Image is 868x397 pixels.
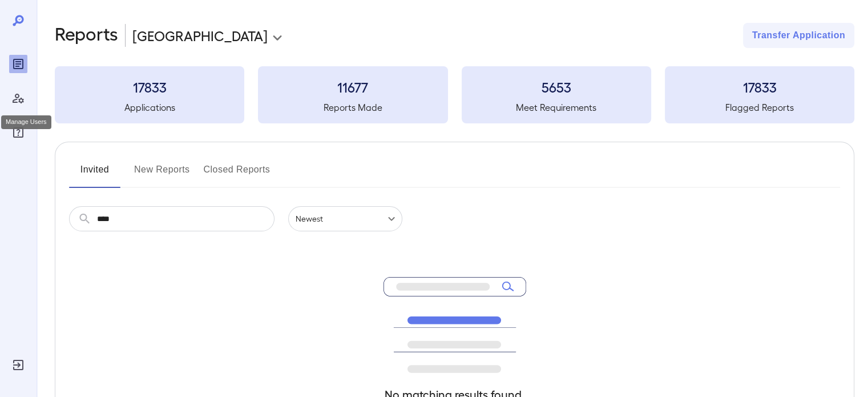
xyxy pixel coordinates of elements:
div: Log Out [9,356,27,374]
button: Closed Reports [204,161,271,188]
h5: Flagged Reports [665,101,854,114]
div: Manage Users [1,115,51,129]
div: Newest [288,206,402,231]
div: FAQ [9,123,27,142]
h2: Reports [55,23,118,48]
button: Transfer Application [743,23,854,48]
h3: 11677 [258,78,447,96]
summary: 17833Applications11677Reports Made5653Meet Requirements17833Flagged Reports [55,66,854,123]
h3: 17833 [665,78,854,96]
button: Invited [69,161,120,188]
h3: 17833 [55,78,244,96]
button: New Reports [134,161,190,188]
div: Manage Users [9,89,27,107]
h5: Reports Made [258,101,447,114]
h3: 5653 [462,78,651,96]
h5: Applications [55,101,244,114]
p: [GEOGRAPHIC_DATA] [132,26,268,45]
div: Reports [9,55,27,73]
h5: Meet Requirements [462,101,651,114]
